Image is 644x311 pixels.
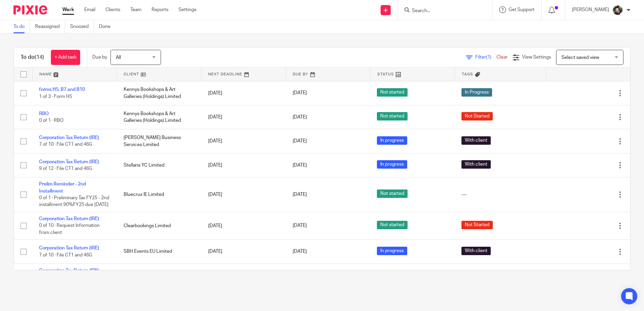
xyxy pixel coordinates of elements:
span: 0 of 10 · Request Information from client [39,223,100,235]
img: Jade.jpeg [612,5,623,15]
span: With client [461,247,491,255]
span: With client [461,160,491,169]
span: In Progress [461,88,492,97]
a: + Add task [51,50,80,65]
td: SBH Events EU Limited [117,240,201,264]
p: [PERSON_NAME] [572,6,609,13]
a: forms H5, B7 and B10 [39,87,85,92]
span: Not started [377,88,408,97]
span: In progress [377,160,407,169]
span: Not Started [461,112,493,120]
img: Pixie [13,5,47,14]
td: [PERSON_NAME] Business Services Limited [117,129,201,153]
a: Corporation Tax Return (IRE) [39,216,99,221]
span: [DATE] [293,249,307,254]
span: View Settings [522,55,551,60]
a: Settings [179,6,196,13]
span: (1) [486,55,491,60]
span: 9 of 12 · File CT1 and 46G [39,166,92,171]
a: Clear [496,55,508,60]
a: Corporation Tax Return (IRE) [39,268,99,273]
span: [DATE] [293,115,307,119]
span: 0 of 1 · RBO [39,118,64,123]
span: In progress [377,247,407,255]
span: Get Support [509,7,535,12]
p: Due by [92,54,107,61]
td: [DATE] [201,212,286,239]
h1: To do [21,54,44,61]
div: --- [461,191,539,198]
a: To do [13,20,30,33]
a: Done [99,20,116,33]
span: 0 of 1 · Preliminary Tax FY25 - 2nd installment 90%FY25 due [DATE] [39,196,109,207]
td: Clearbookings Limited [117,212,201,239]
span: All [116,55,121,60]
td: Kennys Bookshops & Art Galleries (Holdings) Limited [117,81,201,105]
span: 7 of 10 · File CT1 and 46G [39,142,92,147]
td: [DATE] [201,81,286,105]
span: [DATE] [293,139,307,143]
td: [DATE] [201,105,286,129]
a: Email [84,6,95,13]
span: Not started [377,112,408,120]
span: Select saved view [561,55,599,60]
a: RBO [39,111,49,116]
span: 7 of 10 · File CT1 and 46G [39,253,92,257]
span: [DATE] [293,223,307,228]
a: Snoozed [70,20,94,33]
span: Tags [462,72,473,76]
td: [DATE] [201,177,286,212]
span: Not started [377,221,408,229]
td: Stellaris YC Limited [117,153,201,177]
a: Reassigned [35,20,65,33]
span: 1 of 3 · Form H5 [39,94,72,99]
td: [DATE] [201,240,286,264]
span: [DATE] [293,163,307,168]
span: Filter [475,55,496,60]
a: Corporation Tax Return (IRE) [39,135,99,140]
td: Kennys Bookshops & Art Galleries (Holdings) Limited [117,264,201,291]
input: Search [411,8,472,14]
span: Not started [377,189,408,198]
span: With client [461,136,491,145]
span: In progress [377,136,407,145]
span: [DATE] [293,91,307,96]
span: (14) [35,55,44,60]
a: Team [130,6,141,13]
a: Corporation Tax Return (IRE) [39,246,99,250]
a: Clients [105,6,120,13]
a: Work [62,6,74,13]
td: [DATE] [201,153,286,177]
td: [DATE] [201,129,286,153]
a: Corporation Tax Return (IRE) [39,160,99,164]
a: Prelim Reminder - 2nd Installment [39,182,86,193]
span: [DATE] [293,192,307,197]
a: Reports [152,6,168,13]
td: Kennys Bookshops & Art Galleries (Holdings) Limited [117,105,201,129]
td: [DATE] [201,264,286,291]
td: Bluecrux IE Limited [117,177,201,212]
span: Not Started [461,221,493,229]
